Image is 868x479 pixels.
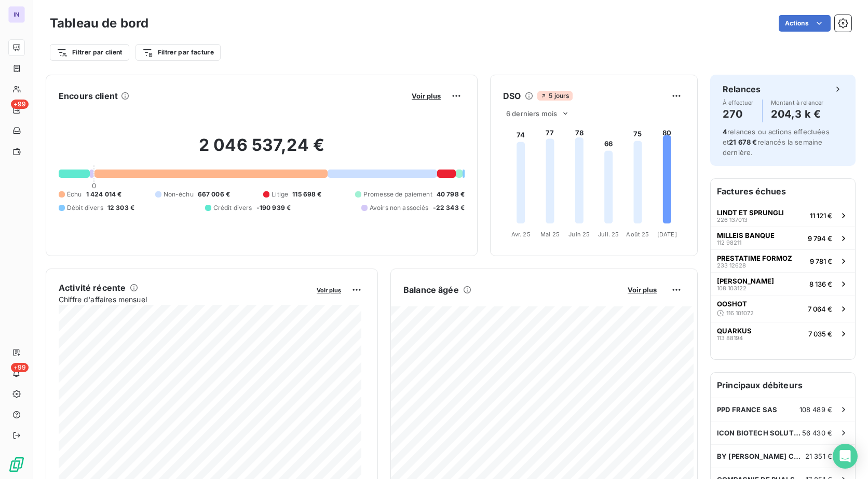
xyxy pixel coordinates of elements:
span: PPD FRANCE SAS [717,405,777,414]
h6: Factures échues [711,179,855,204]
button: Actions [779,15,831,32]
h6: Encours client [59,90,118,102]
span: 667 006 € [198,190,230,199]
h6: Balance âgée [403,284,459,296]
span: À effectuer [723,100,754,106]
span: BY [PERSON_NAME] COMPANIES [717,452,805,460]
button: [PERSON_NAME]108 1031228 136 € [711,272,855,295]
span: Débit divers [67,203,103,213]
span: Chiffre d'affaires mensuel [59,294,309,305]
button: LINDT ET SPRUNGLI226 13701311 121 € [711,204,855,227]
div: IN [8,6,25,23]
span: 233 12628 [717,262,746,269]
span: 8 136 € [809,280,832,288]
span: -190 939 € [256,203,291,213]
button: Voir plus [314,285,344,294]
img: Logo LeanPay [8,456,25,473]
span: 108 103122 [717,285,747,291]
button: Voir plus [625,285,660,294]
span: OOSHOT [717,300,747,308]
tspan: Juil. 25 [598,231,619,238]
span: Crédit divers [213,203,252,213]
span: Voir plus [317,287,341,294]
h6: Relances [723,83,761,95]
h6: Principaux débiteurs [711,373,855,398]
span: 11 121 € [810,212,832,220]
h4: 204,3 k € [771,106,824,122]
span: relances ou actions effectuées et relancés la semaine dernière. [723,128,830,157]
span: 21 351 € [805,452,832,460]
span: Non-échu [164,190,194,199]
h3: Tableau de bord [50,14,148,33]
span: Échu [67,190,82,199]
span: 7 035 € [808,330,832,338]
span: 5 jours [537,91,572,101]
span: 21 678 € [729,138,757,146]
span: -22 343 € [433,203,465,213]
span: 0 [92,181,96,190]
h6: Activité récente [59,281,126,294]
span: ICON BIOTECH SOLUTION [717,429,802,437]
span: 9 794 € [808,234,832,243]
span: PRESTATIME FORMOZ [717,254,792,262]
tspan: Août 25 [626,231,649,238]
button: Voir plus [409,91,444,101]
span: Promesse de paiement [363,190,432,199]
button: MILLEIS BANQUE112 982119 794 € [711,227,855,249]
span: 1 424 014 € [86,190,122,199]
button: PRESTATIME FORMOZ233 126289 781 € [711,249,855,272]
span: 4 [723,128,727,136]
button: OOSHOT116 1010727 064 € [711,295,855,322]
span: QUARKUS [717,327,752,335]
span: +99 [11,363,29,372]
div: Open Intercom Messenger [833,444,858,469]
button: Filtrer par facture [135,44,221,61]
span: [PERSON_NAME] [717,277,774,285]
span: Litige [272,190,288,199]
span: Montant à relancer [771,100,824,106]
span: 226 137013 [717,217,748,223]
span: Avoirs non associés [370,203,429,213]
span: 113 88194 [717,335,743,341]
span: +99 [11,100,29,109]
span: MILLEIS BANQUE [717,231,775,239]
span: LINDT ET SPRUNGLI [717,208,784,217]
span: 7 064 € [808,305,832,313]
h2: 2 046 537,24 € [59,135,465,166]
button: QUARKUS113 881947 035 € [711,322,855,345]
span: 40 798 € [437,190,465,199]
span: Voir plus [412,92,441,100]
span: 56 430 € [802,429,832,437]
span: 108 489 € [799,405,832,414]
span: 9 781 € [810,257,832,265]
span: 112 98211 [717,239,741,246]
h6: DSO [503,90,521,102]
span: 116 101072 [726,310,754,316]
span: Voir plus [628,286,657,294]
tspan: Mai 25 [540,231,560,238]
tspan: Avr. 25 [511,231,531,238]
span: 6 derniers mois [506,109,557,118]
h4: 270 [723,106,754,122]
button: Filtrer par client [50,44,129,61]
tspan: Juin 25 [568,231,590,238]
span: 12 303 € [107,203,134,213]
span: 115 698 € [292,190,321,199]
tspan: [DATE] [657,231,677,238]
